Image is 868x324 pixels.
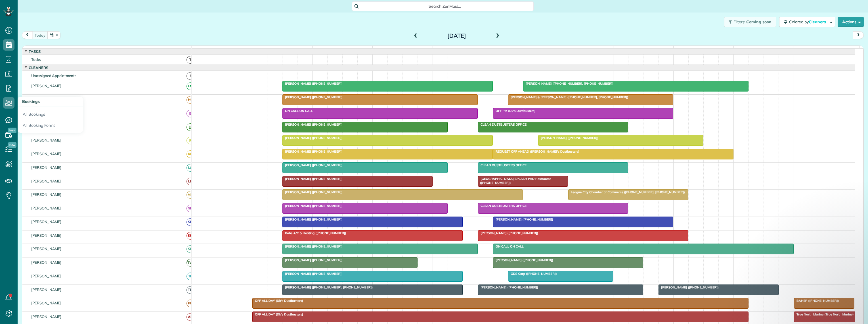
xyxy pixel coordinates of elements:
[186,218,194,226] span: SB
[30,73,77,78] span: Unassigned Appointments
[794,312,854,316] span: True North Marine (True North Marine)
[282,109,313,113] span: ON CALL ON CALL
[8,128,16,133] span: New
[30,246,63,251] span: [PERSON_NAME]
[30,179,63,183] span: [PERSON_NAME]
[252,312,303,316] span: OFF ALL DAY (Dk's Dustbusters)
[186,232,194,240] span: SM
[282,272,343,276] span: [PERSON_NAME] ([PHONE_NUMBER])
[186,123,194,131] span: JJ
[18,107,83,120] a: All Bookings
[478,177,551,185] span: [GEOGRAPHIC_DATA] SPLASH PAD Restrooms ([PHONE_NUMBER])
[493,244,524,248] span: ON CALL ON CALL
[30,206,63,210] span: [PERSON_NAME]
[186,56,194,64] span: T
[282,163,343,167] span: [PERSON_NAME] ([PHONE_NUMBER])
[282,177,343,181] span: [PERSON_NAME] ([PHONE_NUMBER])
[493,109,536,113] span: OFF PM (Dk's Dustbusters)
[22,99,40,104] span: Bookings
[186,205,194,212] span: NN
[30,274,63,278] span: [PERSON_NAME]
[282,217,343,221] span: [PERSON_NAME] ([PHONE_NUMBER])
[746,19,772,24] span: Coming soon
[186,286,194,294] span: TD
[30,233,63,238] span: [PERSON_NAME]
[849,305,862,318] iframe: Intercom live chat
[186,137,194,144] span: JR
[493,47,505,52] span: 12pm
[186,300,194,307] span: PB
[30,84,63,88] span: [PERSON_NAME]
[282,258,343,262] span: [PERSON_NAME] ([PHONE_NUMBER])
[192,47,203,52] span: 7am
[186,191,194,199] span: MB
[538,136,599,140] span: [PERSON_NAME] ([PHONE_NUMBER])
[282,122,343,126] span: [PERSON_NAME] ([PHONE_NUMBER])
[30,260,63,265] span: [PERSON_NAME]
[508,95,628,99] span: [PERSON_NAME] & [PERSON_NAME] ([PHONE_NUMBER], [PHONE_NUMBER])
[18,120,83,133] a: All Booking Forms
[282,95,343,99] span: [PERSON_NAME] ([PHONE_NUMBER])
[30,57,42,62] span: Tasks
[282,82,343,86] span: [PERSON_NAME] ([PHONE_NUMBER])
[186,82,194,90] span: EM
[186,72,194,80] span: !
[493,217,553,221] span: [PERSON_NAME] ([PHONE_NUMBER])
[30,314,63,319] span: [PERSON_NAME]
[30,301,63,305] span: [PERSON_NAME]
[186,245,194,253] span: SP
[789,19,828,24] span: Colored by
[313,47,323,52] span: 9am
[809,19,827,24] span: Cleaners
[186,164,194,172] span: LS
[478,285,538,289] span: [PERSON_NAME] ([PHONE_NUMBER])
[658,285,719,289] span: [PERSON_NAME] ([PHONE_NUMBER])
[186,313,194,321] span: AK
[553,47,563,52] span: 1pm
[8,142,16,148] span: New
[22,31,33,39] button: prev
[421,33,492,39] h2: [DATE]
[853,31,864,39] button: next
[433,47,446,52] span: 11am
[28,65,49,70] span: Cleaners
[252,299,303,303] span: OFF ALL DAY (Dk's Dustbusters)
[186,259,194,267] span: TW
[282,190,343,194] span: [PERSON_NAME] ([PHONE_NUMBER])
[186,96,194,104] span: HC
[493,149,580,153] span: REQUEST OFF AHEAD ([PERSON_NAME]'s Dustbusters)
[30,192,63,197] span: [PERSON_NAME]
[733,19,745,24] span: Filters:
[186,150,194,158] span: KB
[252,47,263,52] span: 8am
[779,17,835,27] button: Colored byCleaners
[478,231,538,235] span: [PERSON_NAME] ([PHONE_NUMBER])
[28,49,42,54] span: Tasks
[794,47,804,52] span: 5pm
[734,47,744,52] span: 4pm
[282,231,346,235] span: Bobs A/C & Heating ([PHONE_NUMBER])
[613,47,623,52] span: 2pm
[478,163,527,167] span: CLEAN DUSTBUSTERS OFFICE
[30,165,63,170] span: [PERSON_NAME]
[186,273,194,280] span: TP
[282,285,373,289] span: [PERSON_NAME] ([PHONE_NUMBER], [PHONE_NUMBER])
[523,82,614,86] span: [PERSON_NAME] ([PHONE_NUMBER], [PHONE_NUMBER])
[478,204,527,208] span: CLEAN DUSTBUSTERS OFFICE
[30,138,63,142] span: [PERSON_NAME]
[30,219,63,224] span: [PERSON_NAME]
[30,151,63,156] span: [PERSON_NAME]
[282,136,343,140] span: [PERSON_NAME] ([PHONE_NUMBER])
[282,149,343,153] span: [PERSON_NAME] ([PHONE_NUMBER])
[186,110,194,117] span: JB
[568,190,685,194] span: League City Chamber of Commerce ([PHONE_NUMBER], [PHONE_NUMBER])
[32,31,48,39] button: today
[373,47,385,52] span: 10am
[674,47,684,52] span: 3pm
[282,204,343,208] span: [PERSON_NAME] ([PHONE_NUMBER])
[478,122,527,126] span: CLEAN DUSTBUSTERS OFFICE
[282,244,343,248] span: [PERSON_NAME] ([PHONE_NUMBER])
[493,258,553,262] span: [PERSON_NAME] ([PHONE_NUMBER])
[186,178,194,185] span: LF
[838,17,864,27] button: Actions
